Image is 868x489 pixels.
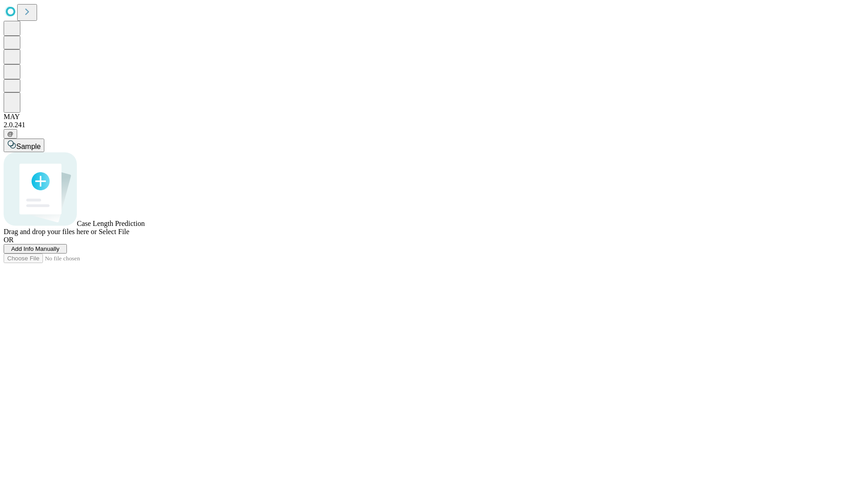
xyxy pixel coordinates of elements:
div: MAY [4,113,864,121]
span: @ [7,130,14,137]
span: Select File [99,228,129,235]
button: @ [4,129,17,139]
span: Case Length Prediction [77,220,145,227]
span: OR [4,236,14,244]
button: Sample [4,139,44,152]
div: 2.0.241 [4,121,864,129]
span: Drag and drop your files here or [4,228,97,235]
span: Sample [16,143,41,150]
button: Add Info Manually [4,244,67,254]
span: Add Info Manually [11,245,60,252]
